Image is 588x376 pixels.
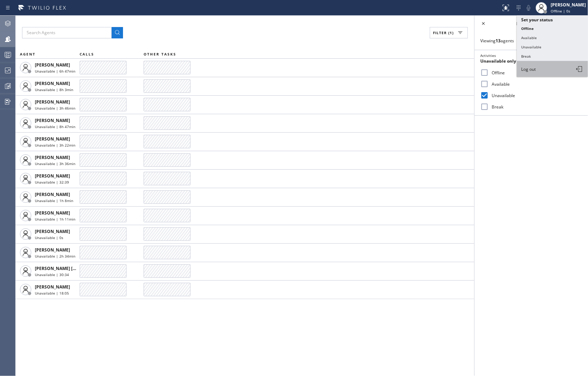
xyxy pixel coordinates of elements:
span: Unavailable | 1h 8min [35,198,73,203]
span: Unavailable | 0s [35,235,63,240]
div: Activities [480,53,582,58]
span: Unavailable | 3h 36min [35,161,75,166]
label: Unavailable [489,92,582,99]
span: [PERSON_NAME] [35,117,70,123]
button: Filter (1) [430,27,468,38]
span: [PERSON_NAME] [35,154,70,160]
span: [PERSON_NAME] [35,228,70,234]
label: Break [489,104,582,110]
span: [PERSON_NAME] [35,284,70,290]
span: CALLS [80,52,94,57]
span: Unavailable | 8h 3min [35,87,73,92]
label: Available [489,81,582,87]
span: [PERSON_NAME] [35,247,70,253]
span: AGENT [20,52,36,57]
input: Search Agents [22,27,112,38]
span: Unavailable | 8h 47min [35,124,75,129]
span: Unavailable | 1h 11min [35,217,75,222]
span: [PERSON_NAME] [35,210,70,216]
span: Unavailable only [480,58,516,64]
strong: 13 [496,38,501,44]
span: Viewing agents [480,38,514,44]
span: [PERSON_NAME] [35,136,70,142]
span: Offline | 0s [551,9,570,14]
span: Filter (1) [433,30,454,35]
span: Unavailable | 2h 34min [35,254,75,259]
span: Unavailable | 32:39 [35,180,69,185]
span: Unavailable | 3h 22min [35,143,75,148]
span: [PERSON_NAME] [35,62,70,68]
button: Mute [524,3,534,13]
span: Unavailable | 3h 46min [35,106,75,111]
span: Filters [517,21,541,27]
span: [PERSON_NAME] [PERSON_NAME] [35,265,106,271]
span: Unavailable | 30:34 [35,272,69,277]
span: OTHER TASKS [144,52,176,57]
span: Unavailable | 18:05 [35,291,69,296]
span: Unavailable | 6h 47min [35,69,75,74]
span: [PERSON_NAME] [35,173,70,179]
span: [PERSON_NAME] [35,191,70,197]
span: [PERSON_NAME] [35,99,70,105]
label: Offline [489,70,582,76]
span: [PERSON_NAME] [35,80,70,86]
div: [PERSON_NAME] [551,2,586,8]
